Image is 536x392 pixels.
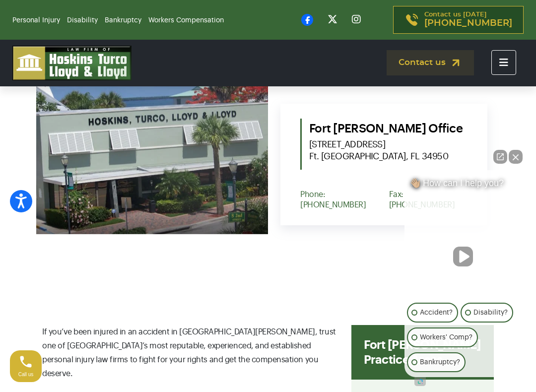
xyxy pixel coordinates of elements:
[300,201,366,209] a: [PHONE_NUMBER]
[389,201,455,209] a: [PHONE_NUMBER]
[309,119,468,162] h5: Fort [PERSON_NAME] Office
[148,17,224,24] a: Workers Compensation
[309,138,468,162] span: [STREET_ADDRESS] Ft. [GEOGRAPHIC_DATA], FL 34950
[351,325,494,380] div: Fort [PERSON_NAME] Practice Areas
[36,54,268,234] img: Ft Pierce Office
[424,11,512,28] p: Contact us [DATE]
[493,150,507,164] a: Open direct chat
[387,50,474,75] a: Contact us
[424,18,512,28] span: [PHONE_NUMBER]
[414,377,426,386] a: Open intaker chat
[67,17,98,24] a: Disability
[393,6,524,34] a: Contact us [DATE][PHONE_NUMBER]
[42,328,336,378] span: If you’ve been injured in an accident in [GEOGRAPHIC_DATA][PERSON_NAME], trust one of [GEOGRAPHIC...
[420,356,460,368] p: Bankruptcy?
[18,372,34,377] span: Call us
[420,331,472,343] p: Workers' Comp?
[491,50,516,75] button: Toggle navigation
[420,307,453,319] p: Accident?
[453,247,473,266] button: Unmute video
[105,17,141,24] a: Bankruptcy
[12,17,60,24] a: Personal Injury
[300,190,389,210] p: Phone:
[12,46,132,80] img: logo
[404,178,521,194] div: 👋🏼 How can I help you?
[389,190,468,210] p: Fax:
[473,307,508,319] p: Disability?
[509,150,523,164] button: Close Intaker Chat Widget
